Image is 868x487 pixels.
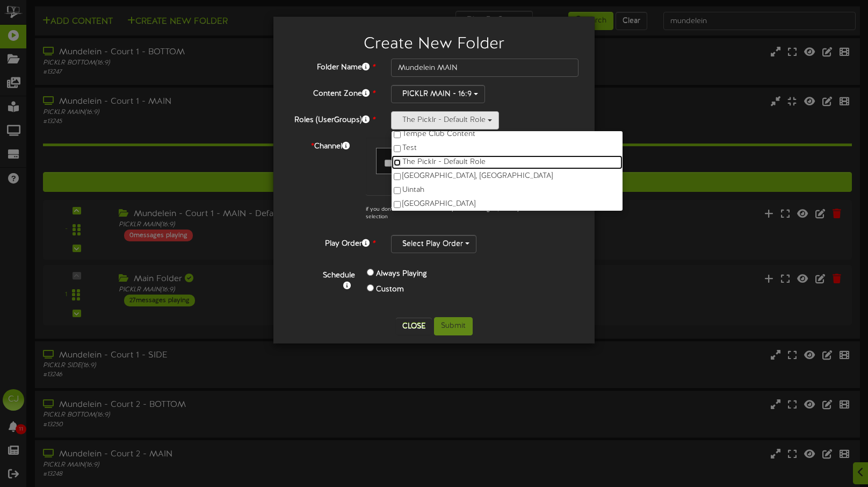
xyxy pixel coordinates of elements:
[392,127,623,141] label: Tempe Club Content
[323,271,355,280] b: Schedule
[290,35,578,53] h2: Create New Folder
[391,85,485,103] button: PICKLR MAIN - 16:9
[281,111,383,126] label: Roles (UserGroups)
[391,111,499,130] button: The Picklr - Default Role
[392,197,623,211] label: [GEOGRAPHIC_DATA]
[376,284,404,295] label: Custom
[281,85,383,99] label: Content Zone
[396,318,432,335] button: Close
[392,169,623,183] label: [GEOGRAPHIC_DATA], [GEOGRAPHIC_DATA]
[385,160,392,167] input: Mundelein - Court 1 - MAIN
[392,155,623,169] label: The Picklr - Default Role
[281,235,383,249] label: Play Order
[392,183,623,197] label: Uintah
[434,317,473,335] button: Submit
[366,206,578,221] p: if you don't see the content folder you are looking for, check your content zone selection
[391,59,578,77] input: Folder Name
[391,131,623,211] ul: The Picklr - Default Role
[391,235,476,253] button: Select Play Order
[281,138,358,152] label: Channel
[392,141,623,155] label: Test
[281,59,383,73] label: Folder Name
[376,269,427,280] label: Always Playing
